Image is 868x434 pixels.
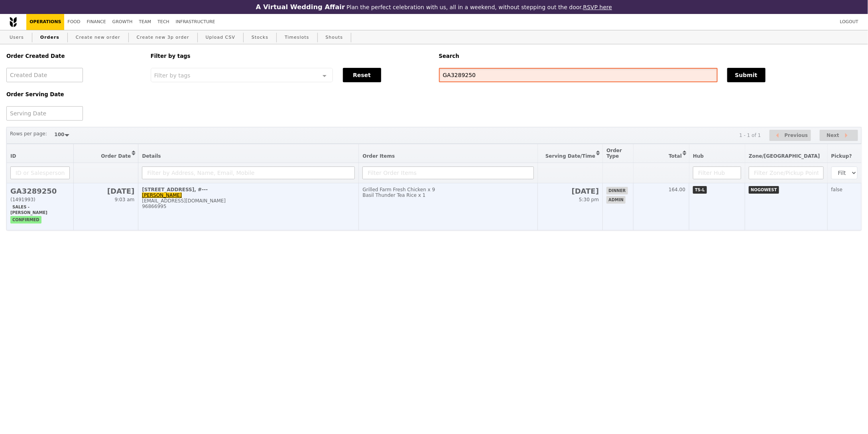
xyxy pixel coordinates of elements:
a: Create new 3p order [134,30,193,45]
div: Plan the perfect celebration with us, all in a weekend, without stepping out the door. [205,3,664,11]
div: [EMAIL_ADDRESS][DOMAIN_NAME] [142,198,355,204]
h2: [DATE] [77,187,135,195]
input: Filter Order Items [362,166,533,179]
a: Operations [26,14,64,30]
div: 96866995 [142,204,355,209]
label: Rows per page: [10,130,47,138]
div: Basil Thunder Tea Rice x 1 [362,192,533,198]
span: 5:30 pm [579,197,599,202]
button: Submit [727,68,766,82]
span: ID [10,153,16,159]
span: admin [606,196,626,204]
div: (1491993) [10,197,70,202]
input: Filter by Address, Name, Email, Mobile [142,166,355,179]
span: 9:03 am [114,197,134,202]
a: Finance [84,14,109,30]
span: Sales - [PERSON_NAME] [10,203,49,216]
span: Next [827,131,839,140]
span: Details [142,153,161,159]
span: 164.00 [669,187,685,192]
div: Grilled Farm Fresh Chicken x 9 [362,187,533,192]
button: Previous [770,130,811,141]
span: Order Items [362,153,395,159]
a: Users [6,30,27,45]
input: Created Date [6,68,83,82]
h2: [DATE] [541,187,599,195]
button: Next [820,130,858,141]
a: [PERSON_NAME] [142,192,182,198]
a: Logout [837,14,862,30]
a: Team [136,14,154,30]
h5: Search [439,53,862,59]
a: Stocks [248,30,272,45]
input: Search any field [439,68,718,82]
a: Shouts [323,30,346,45]
span: Previous [785,131,808,140]
div: 1 - 1 of 1 [739,133,761,138]
input: Serving Date [6,106,83,121]
a: Infrastructure [173,14,218,30]
span: Zone/[GEOGRAPHIC_DATA] [749,153,820,159]
span: TS-L [693,186,707,194]
span: false [831,187,843,192]
input: Filter Hub [693,166,741,179]
a: Upload CSV [203,30,238,45]
input: ID or Salesperson name [10,166,70,179]
button: Reset [343,68,381,82]
span: NOGOWEST [749,186,779,194]
span: Hub [693,153,704,159]
a: Tech [154,14,173,30]
span: confirmed [10,216,41,224]
a: Create new order [73,30,124,45]
h3: A Virtual Wedding Affair [256,3,345,11]
span: Filter by tags [154,71,191,79]
a: Food [64,14,83,30]
input: Filter Zone/Pickup Point [749,166,824,179]
img: Grain logo [10,17,17,27]
a: RSVP here [583,4,612,10]
h5: Order Serving Date [6,91,141,97]
span: Pickup? [831,153,852,159]
a: Timeslots [281,30,312,45]
h5: Order Created Date [6,53,141,59]
span: Order Type [606,148,622,159]
span: dinner [606,187,628,194]
h5: Filter by tags [151,53,429,59]
a: Orders [37,30,63,45]
div: [STREET_ADDRESS], #--- [142,187,355,192]
h2: GA3289250 [10,187,70,195]
a: Growth [109,14,136,30]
